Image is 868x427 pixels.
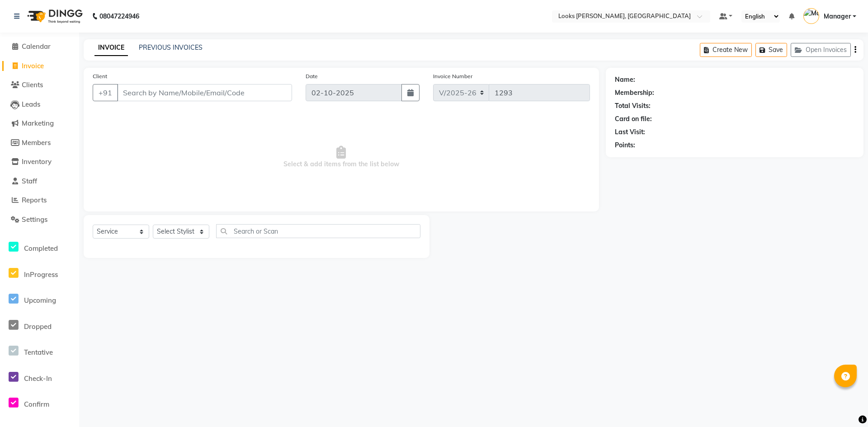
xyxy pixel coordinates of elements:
span: Calendar [22,42,51,51]
span: Manager [824,12,851,21]
img: logo [23,4,85,29]
a: INVOICE [94,40,128,56]
span: Select & add items from the list below [93,112,590,202]
span: Inventory [22,157,52,166]
a: Invoice [2,61,77,71]
div: Last Visit: [615,127,645,137]
span: Marketing [22,119,54,127]
div: Points: [615,141,635,150]
label: Invoice Number [433,72,472,80]
a: Members [2,138,77,148]
iframe: chat widget [830,391,859,418]
span: Clients [22,80,43,89]
span: Completed [24,244,58,253]
div: Total Visits: [615,101,651,111]
a: Marketing [2,118,77,129]
div: Name: [615,75,635,84]
span: Members [22,138,51,147]
span: Reports [22,196,47,204]
input: Search or Scan [216,224,420,238]
span: Check-In [24,374,52,383]
span: Settings [22,215,47,224]
input: Search by Name/Mobile/Email/Code [117,84,292,101]
button: Create New [700,43,752,57]
label: Client [93,72,107,80]
span: Dropped [24,322,52,331]
a: PREVIOUS INVOICES [139,43,203,52]
span: Leads [22,100,40,108]
b: 08047224946 [99,4,139,29]
span: Staff [22,177,37,185]
a: Staff [2,176,77,187]
a: Clients [2,80,77,90]
label: Date [306,72,318,80]
span: Upcoming [24,296,56,305]
a: Reports [2,195,77,206]
span: InProgress [24,270,58,279]
button: Open Invoices [791,43,851,57]
span: Tentative [24,348,53,357]
button: Save [755,43,787,57]
a: Inventory [2,157,77,167]
span: Invoice [22,61,44,70]
div: Card on file: [615,114,652,124]
div: Membership: [615,88,654,98]
button: +91 [93,84,118,101]
a: Settings [2,215,77,225]
a: Leads [2,99,77,110]
img: Manager [803,8,819,24]
a: Calendar [2,42,77,52]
